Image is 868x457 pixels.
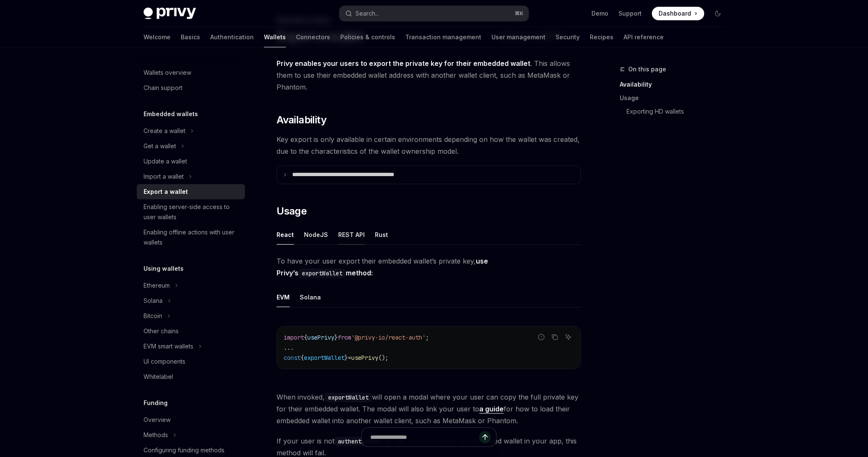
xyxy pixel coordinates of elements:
[304,225,328,245] button: NodeJS
[563,332,574,343] button: Ask AI
[590,27,613,47] a: Recipes
[277,255,581,279] span: To have your user export their embedded wallet’s private key,
[339,6,529,21] button: Open search
[624,27,664,47] a: API reference
[144,68,191,78] div: Wallets overview
[304,334,307,341] span: {
[277,204,307,218] span: Usage
[277,257,488,277] strong: use Privy’s method:
[491,27,545,47] a: User management
[338,334,351,341] span: from
[144,326,179,336] div: Other chains
[628,64,666,74] span: On this page
[144,445,225,455] div: Configuring funding methods
[144,141,176,151] div: Get a wallet
[277,391,581,427] span: When invoked, will open a modal where your user can copy the full private key for their embedded ...
[181,27,200,47] a: Basics
[137,324,245,339] a: Other chains
[144,430,168,440] div: Methods
[515,10,524,17] span: ⌘ K
[144,227,240,248] div: Enabling offline actions with user wallets
[264,27,286,47] a: Wallets
[144,398,168,408] h5: Funding
[144,8,196,19] img: dark logo
[301,354,304,362] span: {
[351,354,378,362] span: usePrivy
[137,369,245,384] a: Whitelabel
[137,427,245,443] button: Toggle Methods section
[144,311,162,321] div: Bitcoin
[549,332,560,343] button: Copy the contents from the code block
[351,334,426,341] span: '@privy-io/react-auth'
[338,225,365,245] button: REST API
[137,339,245,354] button: Toggle EVM smart wallets section
[137,354,245,369] a: UI components
[277,287,290,307] button: EVM
[137,199,245,225] a: Enabling server-side access to user wallets
[344,354,348,362] span: }
[144,187,188,197] div: Export a wallet
[618,9,642,18] a: Support
[277,59,530,68] strong: Privy enables your users to export the private key for their embedded wallet
[277,113,326,127] span: Availability
[137,169,245,184] button: Toggle Import a wallet section
[144,27,171,47] a: Welcome
[144,126,185,136] div: Create a wallet
[375,225,388,245] button: Rust
[210,27,254,47] a: Authentication
[284,344,294,351] span: ...
[304,354,344,362] span: exportWallet
[137,123,245,139] button: Toggle Create a wallet section
[137,65,245,80] a: Wallets overview
[479,431,491,443] button: Send message
[137,225,245,250] a: Enabling offline actions with user wallets
[137,139,245,154] button: Toggle Get a wallet section
[652,7,704,20] a: Dashboard
[144,280,170,291] div: Ethereum
[284,354,301,362] span: const
[137,80,245,95] a: Chain support
[620,91,731,105] a: Usage
[144,341,193,351] div: EVM smart wallets
[334,334,338,341] span: }
[591,9,608,18] a: Demo
[144,83,182,93] div: Chain support
[296,27,330,47] a: Connectors
[137,278,245,293] button: Toggle Ethereum section
[348,354,351,362] span: =
[144,296,163,306] div: Solana
[144,264,184,274] h5: Using wallets
[370,428,479,446] input: Ask a question...
[711,7,724,20] button: Toggle dark mode
[378,354,388,362] span: ();
[144,109,198,119] h5: Embedded wallets
[355,8,379,19] div: Search...
[137,154,245,169] a: Update a wallet
[137,308,245,324] button: Toggle Bitcoin section
[137,412,245,427] a: Overview
[277,225,294,245] button: React
[325,393,372,402] code: exportWallet
[556,27,580,47] a: Security
[300,287,321,307] button: Solana
[659,9,691,18] span: Dashboard
[284,334,304,341] span: import
[307,334,334,341] span: usePrivy
[620,105,731,118] a: Exporting HD wallets
[426,334,429,341] span: ;
[298,269,346,278] code: exportWallet
[144,171,184,182] div: Import a wallet
[479,405,504,413] a: a guide
[144,372,173,382] div: Whitelabel
[340,27,395,47] a: Policies & controls
[405,27,481,47] a: Transaction management
[144,415,171,425] div: Overview
[137,184,245,199] a: Export a wallet
[137,293,245,308] button: Toggle Solana section
[620,78,731,91] a: Availability
[144,356,185,367] div: UI components
[277,57,581,93] span: . This allows them to use their embedded wallet address with another wallet client, such as MetaM...
[277,133,581,157] span: Key export is only available in certain environments depending on how the wallet was created, due...
[144,156,187,166] div: Update a wallet
[536,332,547,343] button: Report incorrect code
